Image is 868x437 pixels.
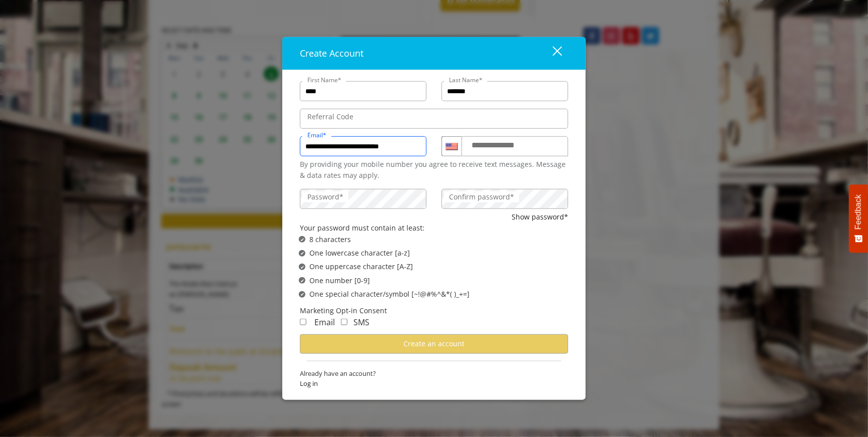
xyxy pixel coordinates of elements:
[442,81,568,101] input: Lastname
[849,184,868,253] button: Feedback - Show survey
[309,261,413,272] span: One uppercase character [A-Z]
[300,277,304,285] span: ✔
[534,43,568,64] button: close dialog
[300,136,426,156] input: Email
[444,75,488,85] label: Last Name*
[309,289,470,300] span: One special character/symbol [~!@#%^&*( )_+=]
[300,47,363,59] span: Create Account
[309,234,351,245] span: 8 characters
[403,339,465,348] span: Create an account
[353,317,369,328] span: SMS
[309,248,410,259] span: One lowercase character [a-z]
[854,194,863,230] span: Feedback
[442,189,568,209] input: ConfirmPassword
[442,136,462,156] div: Country
[300,109,568,129] input: ReferralCode
[300,223,568,234] div: Your password must contain at least:
[309,275,370,286] span: One number [0-9]
[300,249,304,257] span: ✔
[300,81,426,101] input: FirstName
[300,334,568,353] button: Create an account
[444,191,519,202] label: Confirm password*
[300,368,568,378] span: Already have an account?
[314,317,335,328] span: Email
[300,263,304,271] span: ✔
[300,319,306,325] input: Receive Marketing Email
[300,159,568,181] div: By providing your mobile number you agree to receive text messages. Message & data rates may apply.
[300,305,568,316] div: Marketing Opt-in Consent
[302,191,348,202] label: Password*
[302,130,331,140] label: Email*
[512,211,568,223] button: Show password*
[300,189,426,209] input: Password
[300,236,304,244] span: ✔
[341,319,347,325] input: Receive Marketing SMS
[300,378,568,389] span: Log in
[302,75,346,85] label: First Name*
[302,111,358,122] label: Referral Code
[541,46,561,61] div: close dialog
[300,290,304,298] span: ✔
